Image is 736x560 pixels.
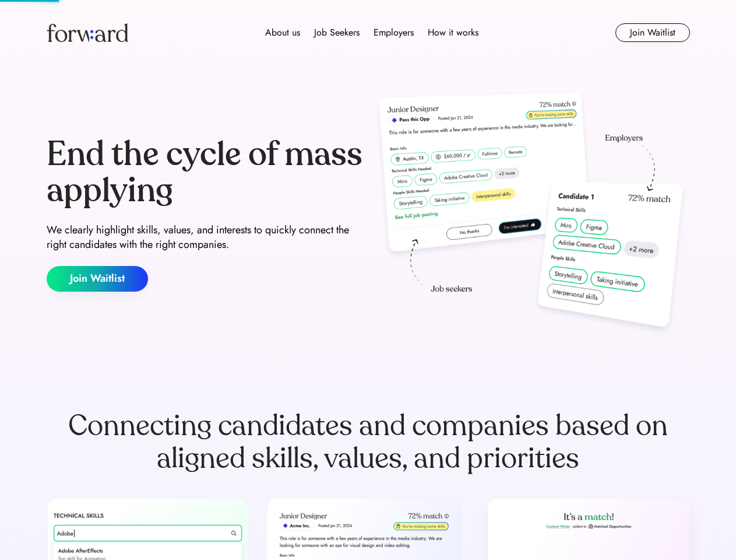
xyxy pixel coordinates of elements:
div: Connecting candidates and companies based on aligned skills, values, and priorities [47,409,690,475]
div: We clearly highlight skills, values, and interests to quickly connect the right candidates with t... [47,223,364,252]
img: hero-image.png [373,89,690,339]
img: Forward logo [47,23,128,42]
button: Join Waitlist [615,23,690,42]
button: Join Waitlist [47,266,148,292]
div: About us [265,26,300,40]
div: End the cycle of mass applying [47,136,364,208]
div: Job Seekers [314,26,360,40]
div: Employers [374,26,414,40]
div: How it works [428,26,478,40]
